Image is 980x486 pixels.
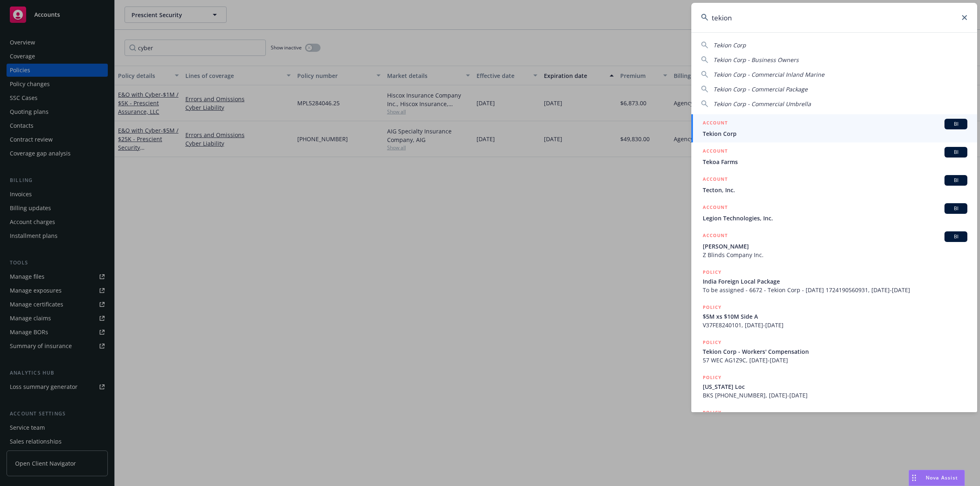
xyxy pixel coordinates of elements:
[703,286,967,294] span: To be assigned - 6672 - Tekion Corp - [DATE] 1724190560931, [DATE]-[DATE]
[691,369,977,404] a: POLICY[US_STATE] LocBKS [PHONE_NUMBER], [DATE]-[DATE]
[948,120,964,128] span: BI
[703,338,722,346] h5: POLICY
[691,299,977,334] a: POLICY$5M xs $10M Side AV37FE8240101, [DATE]-[DATE]
[703,129,967,138] span: Tekion Corp
[703,231,728,241] h5: ACCOUNT
[691,142,977,171] a: ACCOUNTBITekoa Farms
[703,214,967,222] span: Legion Technologies, Inc.
[691,171,977,199] a: ACCOUNTBITecton, Inc.
[713,85,808,93] span: Tekion Corp - Commercial Package
[703,347,967,356] span: Tekion Corp - Workers' Compensation
[691,264,977,299] a: POLICYIndia Foreign Local PackageTo be assigned - 6672 - Tekion Corp - [DATE] 1724190560931, [DAT...
[713,41,746,49] span: Tekion Corp
[691,227,977,264] a: ACCOUNTBI[PERSON_NAME]Z Blinds Company Inc.
[691,3,977,32] input: Search...
[703,382,967,391] span: [US_STATE] Loc
[703,158,967,166] span: Tekoa Farms
[703,186,967,194] span: Tecton, Inc.
[703,277,967,286] span: India Foreign Local Package
[703,147,728,157] h5: ACCOUNT
[713,71,824,78] span: Tekion Corp - Commercial Inland Marine
[703,119,728,129] h5: ACCOUNT
[703,373,722,382] h5: POLICY
[703,356,967,364] span: 57 WEC AG1Z9C, [DATE]-[DATE]
[703,312,967,321] span: $5M xs $10M Side A
[703,251,967,259] span: Z Blinds Company Inc.
[691,114,977,142] a: ACCOUNTBITekion Corp
[909,470,965,486] button: Nova Assist
[713,100,811,108] span: Tekion Corp - Commercial Umbrella
[703,242,967,251] span: [PERSON_NAME]
[948,205,964,212] span: BI
[713,56,799,64] span: Tekion Corp - Business Owners
[703,303,722,311] h5: POLICY
[703,321,967,329] span: V37FE8240101, [DATE]-[DATE]
[703,268,722,276] h5: POLICY
[948,149,964,156] span: BI
[703,203,728,213] h5: ACCOUNT
[948,233,964,240] span: BI
[691,334,977,369] a: POLICYTekion Corp - Workers' Compensation57 WEC AG1Z9C, [DATE]-[DATE]
[948,177,964,184] span: BI
[703,391,967,399] span: BKS [PHONE_NUMBER], [DATE]-[DATE]
[691,199,977,227] a: ACCOUNTBILegion Technologies, Inc.
[703,175,728,185] h5: ACCOUNT
[926,474,958,481] span: Nova Assist
[703,408,722,417] h5: POLICY
[909,470,919,486] div: Drag to move
[691,404,977,439] a: POLICY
